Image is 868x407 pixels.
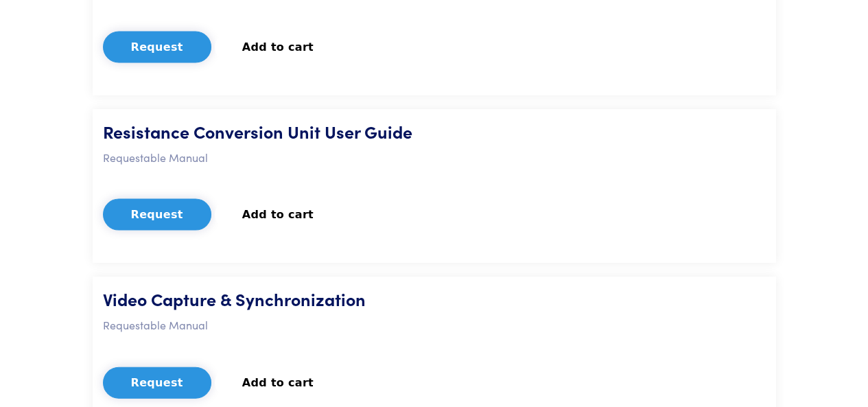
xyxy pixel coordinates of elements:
p: Requestable Manual [103,149,766,167]
h5: Video Capture & Synchronization [103,287,766,311]
p: Requestable Manual [103,316,766,334]
button: Request [103,199,211,231]
h5: Resistance Conversion Unit User Guide [103,119,766,143]
button: Request [103,32,211,63]
button: Add to cart [215,32,341,62]
button: Request [103,367,211,399]
button: Add to cart [215,200,341,230]
button: Add to cart [215,368,341,398]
